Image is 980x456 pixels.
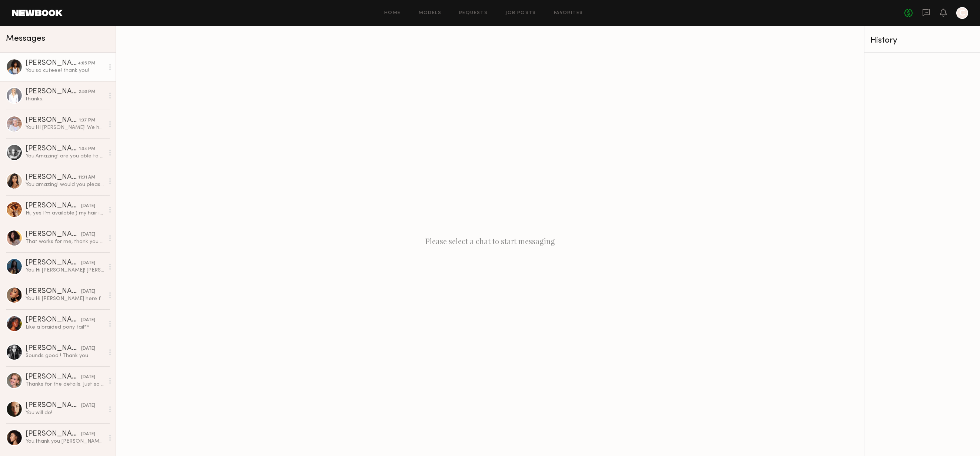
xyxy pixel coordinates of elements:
[26,202,81,210] div: [PERSON_NAME]
[26,259,81,267] div: [PERSON_NAME]
[6,34,45,43] span: Messages
[26,67,104,74] div: You: so cuteee! thank you!
[26,430,81,438] div: [PERSON_NAME]
[26,352,104,359] div: Sounds good ! Thank you
[26,381,104,388] div: Thanks for the details. Just so we’re on the same page, my $1,210 rate is for standard e-comm sho...
[26,210,104,217] div: Hi, yes I’m available:) my hair is currently curly!
[26,145,79,153] div: [PERSON_NAME]
[79,146,95,153] div: 1:34 PM
[870,36,974,45] div: History
[26,316,81,324] div: [PERSON_NAME]
[26,60,78,67] div: [PERSON_NAME]
[81,231,95,238] div: [DATE]
[26,96,104,103] div: thanks.
[26,288,81,295] div: [PERSON_NAME]
[26,181,104,188] div: You: amazing! would you please let me know what hair type you would consider you have? also, if y...
[81,203,95,210] div: [DATE]
[81,288,95,295] div: [DATE]
[26,409,104,416] div: You: will do!
[81,431,95,438] div: [DATE]
[26,117,79,124] div: [PERSON_NAME]
[81,317,95,324] div: [DATE]
[419,11,441,16] a: Models
[26,174,78,181] div: [PERSON_NAME]
[26,124,104,131] div: You: HI [PERSON_NAME]! We have a shoot we're planning the week of [DATE] we think you'd be perfec...
[26,438,104,445] div: You: thank you [PERSON_NAME]! Loved having you!
[78,174,95,181] div: 11:31 AM
[26,153,104,160] div: You: Amazing! are you able to send pictures of your current hair? thank you!
[79,117,95,124] div: 1:37 PM
[116,26,864,456] div: Please select a chat to start messaging
[78,60,95,67] div: 4:05 PM
[384,11,401,16] a: Home
[26,295,104,302] div: You: Hi [PERSON_NAME] here from Kitsch - We have a shoot we're planning the week of [DATE] we thi...
[26,402,81,409] div: [PERSON_NAME]
[81,402,95,409] div: [DATE]
[459,11,488,16] a: Requests
[81,374,95,381] div: [DATE]
[26,267,104,274] div: You: Hi [PERSON_NAME]! [PERSON_NAME] here from Kitsch - We have a shoot we're planning the week o...
[26,345,81,352] div: [PERSON_NAME]
[26,238,104,245] div: That works for me, thank you for letting me know :)
[26,231,81,238] div: [PERSON_NAME]
[26,88,79,96] div: [PERSON_NAME]
[505,11,536,16] a: Job Posts
[26,324,104,331] div: Like a braided pony tail**
[956,7,968,19] a: C
[554,11,583,16] a: Favorites
[79,89,95,96] div: 2:53 PM
[81,345,95,352] div: [DATE]
[26,373,81,381] div: [PERSON_NAME]
[81,260,95,267] div: [DATE]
